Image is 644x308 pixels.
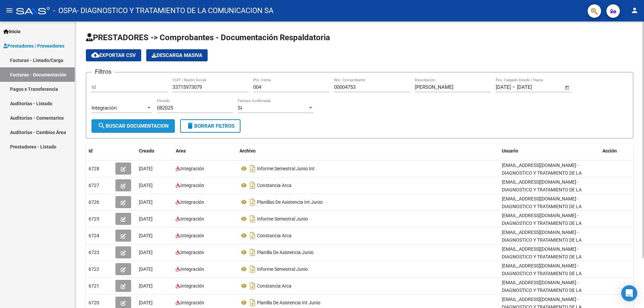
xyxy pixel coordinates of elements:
span: Informe Semestral Junio [257,266,308,272]
span: Integración [180,166,204,171]
span: [DATE] [139,266,153,272]
span: Acción [602,148,617,153]
span: Informe Semestral Junio Int [257,166,315,171]
span: Archivo [239,148,256,153]
span: [EMAIL_ADDRESS][DOMAIN_NAME] - DIAGNOSTICO Y TRATAMIENTO DE LA COMUNICACION SA [502,280,582,301]
i: Descargar documento [248,213,257,224]
i: Descargar documento [248,264,257,274]
input: Fecha fin [517,84,549,90]
span: Integración [180,183,204,188]
span: [DATE] [139,183,153,188]
i: Descargar documento [248,180,257,191]
span: [DATE] [139,300,153,305]
input: Fecha inicio [496,84,511,90]
datatable-header-cell: Acción [600,144,633,158]
span: PRESTADORES -> Comprobantes - Documentación Respaldatoria [86,33,330,42]
span: Usuario [502,148,518,153]
mat-icon: person [631,6,639,14]
i: Descargar documento [248,297,257,308]
span: 6727 [89,183,99,188]
datatable-header-cell: Id [86,144,113,158]
div: Open Intercom Messenger [621,285,637,301]
span: Planilla De Asistencia Int Junio [257,300,320,305]
span: [DATE] [139,233,153,238]
datatable-header-cell: Usuario [499,144,600,158]
span: [EMAIL_ADDRESS][DOMAIN_NAME] - DIAGNOSTICO Y TRATAMIENTO DE LA COMUNICACION SA [502,263,582,284]
span: 6724 [89,233,99,238]
span: Buscar Documentacion [98,123,169,129]
span: [DATE] [139,199,153,205]
mat-icon: delete [186,122,194,130]
button: Exportar CSV [86,49,141,61]
span: [EMAIL_ADDRESS][DOMAIN_NAME] - DIAGNOSTICO Y TRATAMIENTO DE LA COMUNICACION SA [502,163,582,183]
i: Descargar documento [248,281,257,291]
span: - DIAGNOSTICO Y TRATAMIENTO DE LA COMUNICACION SA [77,3,273,18]
h3: Filtros [92,67,115,76]
span: [DATE] [139,250,153,255]
span: Si [238,105,242,111]
span: Integración [180,283,204,289]
span: Constancia Arca [257,233,291,238]
span: 6721 [89,283,99,289]
button: Descarga Masiva [146,49,208,61]
span: Id [89,148,93,153]
span: Inicio [3,28,20,35]
span: [EMAIL_ADDRESS][DOMAIN_NAME] - DIAGNOSTICO Y TRATAMIENTO DE LA COMUNICACION SA [502,230,582,250]
button: Borrar Filtros [180,119,240,133]
span: Planillas De Asistencia Int Junio [257,199,323,205]
datatable-header-cell: Archivo [237,144,499,158]
button: Buscar Documentacion [92,119,175,133]
span: - OSPA [53,3,77,18]
span: Exportar CSV [91,52,136,58]
i: Descargar documento [248,230,257,241]
span: Planilla De Asistencia Junio [257,250,314,255]
i: Descargar documento [248,163,257,174]
span: 6723 [89,250,99,255]
mat-icon: menu [5,6,13,14]
datatable-header-cell: Area [173,144,237,158]
mat-icon: search [98,122,106,130]
span: Integración [180,266,204,272]
span: [DATE] [139,283,153,289]
span: Integración [180,250,204,255]
i: Descargar documento [248,247,257,258]
span: Constancia Arca [257,283,291,289]
span: [EMAIL_ADDRESS][DOMAIN_NAME] - DIAGNOSTICO Y TRATAMIENTO DE LA COMUNICACION SA [502,179,582,200]
span: Integración [180,216,204,222]
span: – [512,84,516,90]
span: [DATE] [139,166,153,171]
span: Creado [139,148,154,153]
span: Prestadores / Proveedores [3,42,64,50]
span: 6728 [89,166,99,171]
span: Descarga Masiva [152,52,202,58]
span: Integración [92,105,117,111]
span: Constancia Arca [257,183,291,188]
span: [DATE] [139,216,153,222]
span: Integración [180,199,204,205]
span: Borrar Filtros [186,123,234,129]
span: 6726 [89,199,99,205]
span: [EMAIL_ADDRESS][DOMAIN_NAME] - DIAGNOSTICO Y TRATAMIENTO DE LA COMUNICACION SA [502,213,582,234]
span: 6722 [89,266,99,272]
span: Integración [180,300,204,305]
app-download-masive: Descarga masiva de comprobantes (adjuntos) [146,49,208,61]
span: Area [176,148,186,153]
span: Informe Semestral Junio [257,216,308,222]
datatable-header-cell: Creado [136,144,173,158]
span: Integración [180,233,204,238]
span: [EMAIL_ADDRESS][DOMAIN_NAME] - DIAGNOSTICO Y TRATAMIENTO DE LA COMUNICACION SA [502,196,582,217]
span: 6725 [89,216,99,222]
span: [EMAIL_ADDRESS][DOMAIN_NAME] - DIAGNOSTICO Y TRATAMIENTO DE LA COMUNICACION SA [502,246,582,267]
button: Open calendar [563,84,571,91]
mat-icon: cloud_download [91,51,99,59]
i: Descargar documento [248,197,257,207]
span: 6720 [89,300,99,305]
